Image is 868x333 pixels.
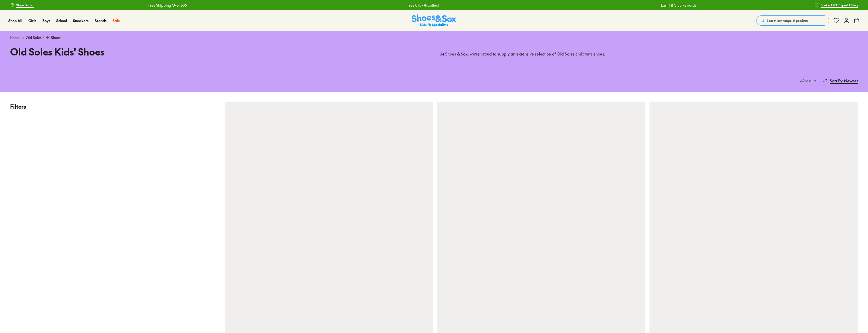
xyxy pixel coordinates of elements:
a: Store Finder [10,1,34,10]
span: Search our range of products [767,18,808,23]
div: > [10,35,858,40]
p: Filters [10,102,214,111]
p: At Shoes & Sox, we’re proud to supply an extensive selection of Old Soles children’s shoes. [440,51,858,57]
a: Sale [113,18,120,23]
span: Sort By [830,78,843,84]
a: Free Shipping Over $85 [148,3,187,8]
img: SNS_Logo_Responsive.svg [412,14,456,27]
p: 42 results [798,78,817,84]
span: Store Finder [16,3,34,7]
span: Book a FREE Expert Fitting [821,3,858,7]
a: Shoes & Sox [412,14,456,27]
a: Free Click & Collect [407,3,439,8]
a: Book a FREE Expert Fitting [815,1,858,10]
button: Sort By:Newest [823,75,858,86]
a: School [56,18,67,23]
a: Earn Fit Club Rewards [661,3,696,8]
button: Search our range of products [756,15,829,26]
a: Brands [95,18,106,23]
a: Sneakers [73,18,88,23]
a: Girls [28,18,36,23]
h1: Old Soles Kids' Shoes [10,44,428,59]
span: : Newest [843,78,858,84]
span: Old Soles Kids' Shoes [26,35,61,40]
a: Home [10,35,20,40]
a: Shop All [8,18,22,23]
a: Boys [42,18,50,23]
